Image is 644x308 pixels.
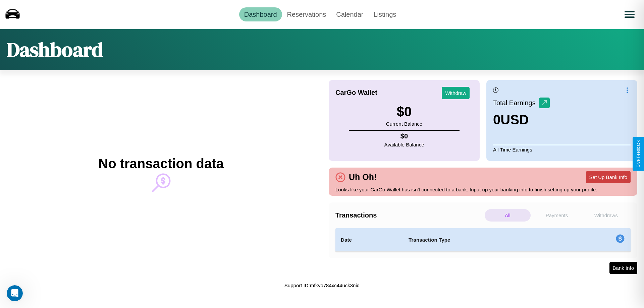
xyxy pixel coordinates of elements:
[98,156,223,171] h2: No transaction data
[609,262,637,274] button: Bank Info
[335,228,631,252] table: simple table
[345,172,380,182] h4: Uh Oh!
[493,112,550,127] h3: 0 USD
[7,285,23,301] iframe: Intercom live chat
[386,119,422,128] p: Current Balance
[620,5,639,24] button: Open menu
[7,36,103,63] h1: Dashboard
[442,87,470,99] button: Withdraw
[341,236,398,244] h4: Date
[239,7,282,21] a: Dashboard
[284,281,360,290] p: Support ID: mfkvo784xc44uck3nid
[493,145,631,154] p: All Time Earnings
[386,104,422,119] h3: $ 0
[384,140,424,149] p: Available Balance
[368,7,401,21] a: Listings
[636,140,641,168] div: Give Feedback
[335,185,631,194] p: Looks like your CarGo Wallet has isn't connected to a bank. Input up your banking info to finish ...
[335,89,377,97] h4: CarGo Wallet
[485,209,531,222] p: All
[384,132,424,140] h4: $ 0
[493,97,539,109] p: Total Earnings
[534,209,580,222] p: Payments
[583,209,629,222] p: Withdraws
[409,236,561,244] h4: Transaction Type
[331,7,368,21] a: Calendar
[586,171,631,183] button: Set Up Bank Info
[282,7,331,21] a: Reservations
[335,211,483,219] h4: Transactions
